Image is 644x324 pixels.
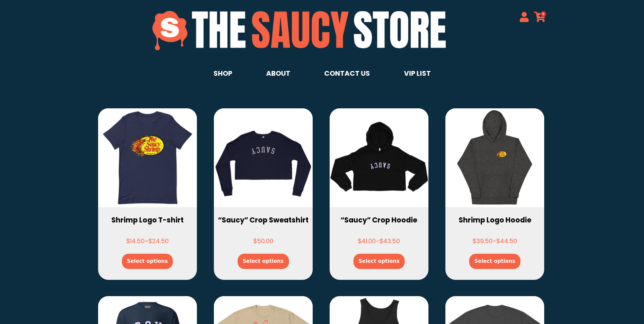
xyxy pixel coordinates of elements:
[380,237,383,245] span: $
[148,237,152,245] span: $
[473,237,476,245] span: $
[197,63,249,84] a: SHOP
[148,237,169,245] bdi: 24.50
[540,11,546,17] span: 0
[307,63,387,84] a: CONTACT US
[126,237,145,245] bdi: 14.50
[496,237,517,245] bdi: 44.50
[214,213,313,236] h2: “Saucy” Crop Sweatshirt
[122,254,173,269] a: Select options for “Shrimp Logo T-shirt”
[238,254,289,269] a: Select options for “"Saucy" Crop Sweatshirt”
[380,237,400,245] bdi: 43.50
[249,63,307,84] a: ABOUT
[358,237,362,245] span: $
[387,63,448,84] a: VIP LIST
[445,213,544,236] h2: Shrimp Logo Hoodie
[496,237,500,245] span: $
[445,236,544,246] span: –
[330,236,428,246] span: –
[533,11,546,23] a: 0
[98,236,197,246] span: –
[330,213,428,236] h2: “Saucy” Crop Hoodie
[253,237,273,245] bdi: 50.00
[330,108,428,246] a: “Saucy” Crop Hoodie $41.00–$43.50
[98,108,197,246] a: Shrimp Logo T-shirtShrimp Logo T-shirtShrimp Logo T-shirt $14.50–$24.50
[445,108,544,246] a: Shrimp Logo HoodieShrimp Logo HoodieShrimp Logo Hoodie $39.50–$44.50
[98,213,197,236] h2: Shrimp Logo T-shirt
[214,108,313,246] a: “Saucy” Crop Sweatshirt $50.00
[469,254,520,269] a: Select options for “Shrimp Logo Hoodie”
[358,237,376,245] bdi: 41.00
[473,237,493,245] bdi: 39.50
[126,237,130,245] span: $
[353,254,405,269] a: Select options for “"Saucy" Crop Hoodie”
[253,237,257,245] span: $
